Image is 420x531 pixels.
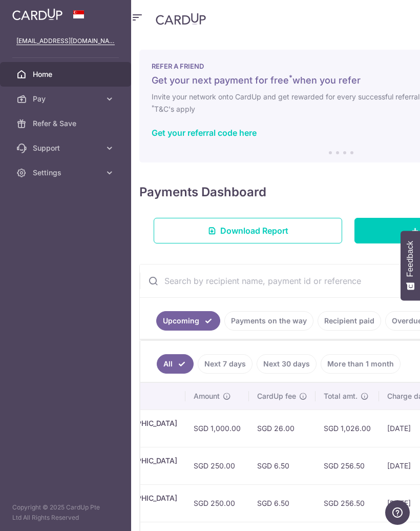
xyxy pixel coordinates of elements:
[318,311,381,331] a: Recipient paid
[185,410,249,447] td: SGD 1,000.00
[249,447,316,484] td: SGD 6.50
[249,484,316,522] td: SGD 6.50
[185,447,249,484] td: SGD 250.00
[12,8,62,21] img: CardUp
[33,118,100,129] span: Refer & Save
[194,391,220,401] span: Amount
[220,224,288,237] span: Download Report
[152,128,257,138] a: Get your referral code here
[156,311,220,331] a: Upcoming
[406,241,415,277] span: Feedback
[316,447,379,484] td: SGD 256.50
[316,484,379,522] td: SGD 256.50
[198,354,253,374] a: Next 7 days
[185,484,249,522] td: SGD 250.00
[257,354,317,374] a: Next 30 days
[157,354,194,374] a: All
[156,13,206,25] img: CardUp
[324,391,358,401] span: Total amt.
[33,69,100,79] span: Home
[249,410,316,447] td: SGD 26.00
[257,391,296,401] span: CardUp fee
[316,410,379,447] td: SGD 1,026.00
[154,218,342,243] a: Download Report
[224,311,313,331] a: Payments on the way
[33,143,100,153] span: Support
[401,231,420,300] button: Feedback - Show survey
[139,183,266,201] h4: Payments Dashboard
[33,94,100,104] span: Pay
[385,500,410,526] iframe: Opens a widget where you can find more information
[321,354,401,374] a: More than 1 month
[33,168,100,178] span: Settings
